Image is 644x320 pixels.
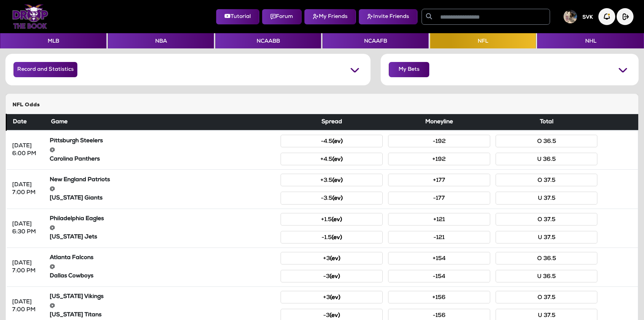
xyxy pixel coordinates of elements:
strong: [US_STATE] Giants [50,195,102,201]
button: +156 [388,291,490,303]
img: Notification [598,8,615,25]
button: Invite Friends [359,9,418,24]
button: +3.5(ev) [281,174,383,186]
small: (ev) [330,256,340,262]
strong: Dallas Cowboys [50,273,93,279]
div: @ [50,263,276,271]
button: -154 [388,270,490,282]
button: Record and Statistics [14,62,77,77]
button: U 36.5 [496,153,598,165]
button: NBA [108,33,214,48]
th: Date [6,114,47,131]
button: +3(ev) [281,252,383,264]
button: My Friends [304,9,356,24]
button: NCAABB [215,33,321,48]
strong: [US_STATE] Vikings [50,294,103,300]
button: -121 [388,231,490,243]
small: (ev) [332,178,343,184]
strong: [US_STATE] Jets [50,234,97,240]
small: (ev) [332,217,342,223]
button: NFL [430,33,536,48]
h5: NFL Odds [13,102,631,108]
small: (ev) [330,274,340,280]
strong: Carolina Panthers [50,156,100,162]
div: [DATE] 6:00 PM [12,142,42,158]
button: My Bets [389,62,429,77]
div: [DATE] 7:00 PM [12,298,42,314]
div: @ [50,302,276,310]
button: +4.5(ev) [281,153,383,165]
button: +3(ev) [281,291,383,303]
button: O 37.5 [496,174,598,186]
small: (ev) [332,139,343,145]
button: +177 [388,174,490,186]
small: (ev) [330,295,340,301]
small: (ev) [330,313,340,319]
div: [DATE] 6:30 PM [12,220,42,236]
button: O 36.5 [496,135,598,147]
button: NCAAFB [323,33,428,48]
button: -3(ev) [281,270,383,282]
h5: SVK [582,15,593,21]
button: O 37.5 [496,291,598,303]
strong: [US_STATE] Titans [50,312,101,318]
button: Forum [262,9,302,24]
div: @ [50,224,276,232]
button: U 37.5 [496,192,598,204]
button: +1.5(ev) [281,213,383,226]
button: O 37.5 [496,213,598,226]
small: (ev) [332,196,343,201]
img: User [564,10,577,23]
strong: New England Patriots [50,177,110,183]
img: Logo [12,4,48,29]
small: (ev) [332,235,342,241]
button: Tutorial [216,9,259,24]
button: +192 [388,153,490,165]
strong: Atlanta Falcons [50,255,93,261]
small: (ev) [332,157,343,163]
button: -1.5(ev) [281,231,383,243]
button: -192 [388,135,490,147]
button: +121 [388,213,490,226]
button: U 37.5 [496,231,598,243]
button: -3.5(ev) [281,192,383,204]
button: -4.5(ev) [281,135,383,147]
button: -177 [388,192,490,204]
div: @ [50,185,276,193]
button: U 36.5 [496,270,598,282]
button: O 36.5 [496,252,598,264]
th: Moneyline [385,114,493,131]
div: [DATE] 7:00 PM [12,181,42,197]
th: Total [493,114,600,131]
th: Game [47,114,278,131]
strong: Pittsburgh Steelers [50,138,103,144]
button: +154 [388,252,490,264]
th: Spread [278,114,385,131]
div: [DATE] 7:00 PM [12,259,42,275]
button: NHL [537,33,644,48]
strong: Philadelphia Eagles [50,216,104,222]
div: @ [50,146,276,154]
